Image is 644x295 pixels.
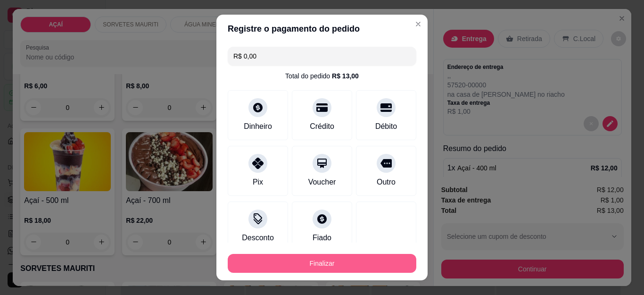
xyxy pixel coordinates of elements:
div: Voucher [308,177,336,188]
div: Débito [375,121,397,132]
div: Dinheiro [244,121,272,132]
div: Fiado [313,232,331,244]
button: Finalizar [228,254,416,273]
div: Crédito [310,121,334,132]
button: Close [411,17,426,32]
div: R$ 13,00 [332,71,359,81]
div: Total do pedido [285,71,359,81]
input: Ex.: hambúrguer de cordeiro [233,47,411,66]
header: Registre o pagamento do pedido [216,15,428,43]
div: Outro [377,177,396,188]
div: Desconto [242,232,274,244]
div: Pix [253,177,263,188]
